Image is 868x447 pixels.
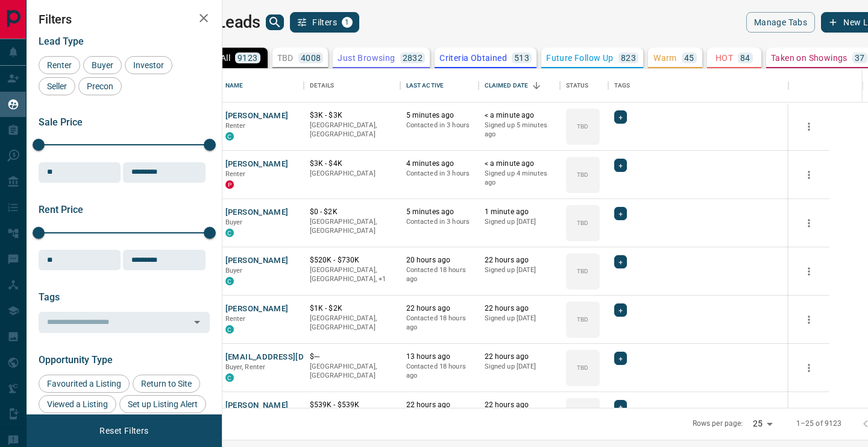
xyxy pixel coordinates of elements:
[577,170,588,179] p: TBD
[310,69,335,103] div: Details
[39,291,60,303] span: Tags
[485,352,554,362] p: 22 hours ago
[400,69,479,103] div: Last Active
[406,110,473,121] p: 5 minutes ago
[310,362,394,381] p: [GEOGRAPHIC_DATA], [GEOGRAPHIC_DATA]
[485,400,554,410] p: 22 hours ago
[485,217,554,227] p: Signed up [DATE]
[406,314,473,332] p: Contacted 18 hours ago
[614,255,627,268] div: +
[39,77,75,95] div: Seller
[485,207,554,217] p: 1 minute ago
[43,399,112,409] span: Viewed a Listing
[43,60,76,70] span: Renter
[39,204,83,215] span: Rent Price
[406,352,473,362] p: 13 hours ago
[78,77,122,95] div: Precon
[614,303,627,317] div: +
[715,54,733,62] p: HOT
[577,363,588,372] p: TBD
[310,265,394,284] p: Toronto
[119,395,206,413] div: Set up Listing Alert
[83,81,118,91] span: Precon
[39,375,130,393] div: Favourited a Listing
[221,54,230,62] p: All
[577,267,588,276] p: TBD
[237,54,258,62] p: 9123
[304,69,400,103] div: Details
[566,69,589,103] div: Status
[771,54,848,62] p: Taken on Showings
[39,354,113,366] span: Opportunity Type
[301,54,321,62] p: 4008
[800,407,818,425] button: more
[225,267,243,274] span: Buyer
[796,419,842,429] p: 1–25 of 9123
[310,159,394,169] p: $3K - $4K
[514,54,529,62] p: 513
[39,36,84,47] span: Lead Type
[225,373,234,382] div: condos.ca
[225,69,244,103] div: Name
[225,255,289,267] button: [PERSON_NAME]
[485,121,554,139] p: Signed up 5 minutes ago
[653,54,677,62] p: Warm
[406,69,444,103] div: Last Active
[614,400,627,413] div: +
[485,362,554,372] p: Signed up [DATE]
[577,122,588,131] p: TBD
[277,54,294,62] p: TBD
[225,170,246,178] span: Renter
[191,13,260,32] h1: My Leads
[618,111,623,123] span: +
[406,159,473,169] p: 4 minutes ago
[225,180,234,189] div: property.ca
[310,352,394,362] p: $---
[528,77,545,94] button: Sort
[225,122,246,130] span: Renter
[855,54,865,62] p: 37
[87,60,118,70] span: Buyer
[225,400,289,411] button: [PERSON_NAME]
[618,208,623,220] span: +
[83,56,122,74] div: Buyer
[39,395,116,413] div: Viewed a Listing
[748,415,777,433] div: 25
[406,400,473,410] p: 22 hours ago
[406,303,473,314] p: 22 hours ago
[137,379,196,388] span: Return to Site
[618,159,623,171] span: +
[124,399,202,409] span: Set up Listing Alert
[225,277,234,285] div: condos.ca
[219,69,304,103] div: Name
[800,311,818,329] button: more
[618,401,623,413] span: +
[310,169,394,179] p: [GEOGRAPHIC_DATA]
[618,352,623,364] span: +
[43,81,71,91] span: Seller
[746,12,815,33] button: Manage Tabs
[39,116,83,128] span: Sale Price
[684,54,694,62] p: 45
[439,54,507,62] p: Criteria Obtained
[485,303,554,314] p: 22 hours ago
[310,314,394,332] p: [GEOGRAPHIC_DATA], [GEOGRAPHIC_DATA]
[693,419,743,429] p: Rows per page:
[310,303,394,314] p: $1K - $2K
[225,325,234,334] div: condos.ca
[800,166,818,184] button: more
[406,207,473,217] p: 5 minutes ago
[225,363,266,371] span: Buyer, Renter
[189,314,206,331] button: Open
[225,159,289,170] button: [PERSON_NAME]
[266,14,284,30] button: search button
[485,265,554,275] p: Signed up [DATE]
[39,12,210,27] h2: Filters
[485,169,554,188] p: Signed up 4 minutes ago
[800,214,818,232] button: more
[225,110,289,122] button: [PERSON_NAME]
[125,56,172,74] div: Investor
[614,110,627,124] div: +
[406,255,473,265] p: 20 hours ago
[39,56,80,74] div: Renter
